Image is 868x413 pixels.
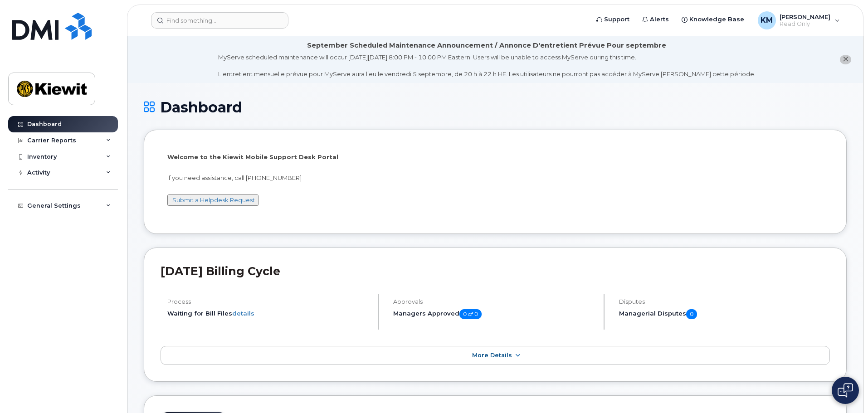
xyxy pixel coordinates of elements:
[218,53,756,78] div: MyServe scheduled maintenance will occur [DATE][DATE] 8:00 PM - 10:00 PM Eastern. Users will be u...
[167,194,258,206] button: Submit a Helpdesk Request
[459,309,482,319] span: 0 of 0
[172,196,255,204] a: Submit a Helpdesk Request
[161,264,830,278] h2: [DATE] Billing Cycle
[144,99,847,115] h1: Dashboard
[307,41,666,50] div: September Scheduled Maintenance Announcement / Annonce D'entretient Prévue Pour septembre
[619,298,830,305] h4: Disputes
[232,310,254,317] a: details
[838,383,853,398] img: Open chat
[167,298,370,305] h4: Process
[472,352,512,359] span: More Details
[393,298,596,305] h4: Approvals
[686,309,697,319] span: 0
[167,153,823,161] p: Welcome to the Kiewit Mobile Support Desk Portal
[393,309,596,319] h5: Managers Approved
[167,174,823,182] p: If you need assistance, call [PHONE_NUMBER]
[840,55,851,64] button: close notification
[619,309,830,319] h5: Managerial Disputes
[167,309,370,318] li: Waiting for Bill Files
